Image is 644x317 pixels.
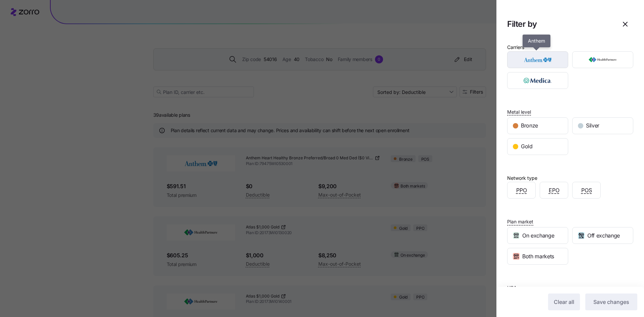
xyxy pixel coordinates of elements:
[507,44,524,51] div: Carriers
[522,231,554,240] span: On exchange
[521,121,538,130] span: Bronze
[513,74,562,87] img: Medica
[507,174,537,182] div: Network type
[507,19,612,29] h1: Filter by
[586,121,599,130] span: Silver
[507,109,531,115] span: Metal level
[593,298,629,306] span: Save changes
[548,294,580,310] button: Clear all
[578,53,628,66] img: HealthPartners
[521,142,533,151] span: Gold
[585,294,637,310] button: Save changes
[507,218,533,225] span: Plan market
[587,231,620,240] span: Off exchange
[522,252,554,261] span: Both markets
[513,53,562,66] img: Anthem
[554,298,574,306] span: Clear all
[507,284,517,291] span: HSA
[549,186,559,195] span: EPO
[516,186,527,195] span: PPO
[581,186,592,195] span: POS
